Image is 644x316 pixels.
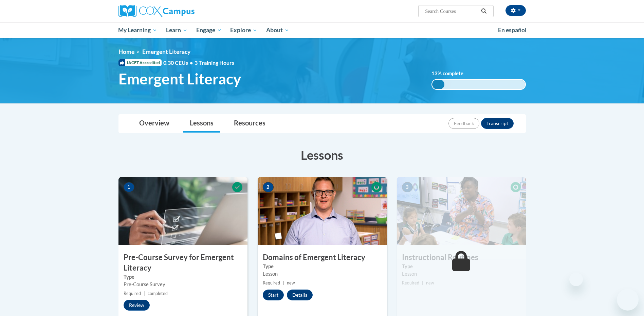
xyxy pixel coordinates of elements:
[479,7,489,15] button: Search
[196,26,222,34] span: Engage
[142,48,190,55] span: Emergent Literacy
[263,280,280,285] span: Required
[114,22,162,38] a: My Learning
[118,5,195,17] img: Cox Campus
[448,118,479,129] button: Feedback
[118,146,526,163] h3: Lessons
[431,70,471,77] label: % complete
[263,270,382,278] div: Lesson
[262,22,294,38] a: About
[118,70,241,88] span: Emergent Literacy
[195,59,234,66] span: 3 Training Hours
[258,252,387,263] h3: Domains of Emergent Literacy
[397,177,526,245] img: Course Image
[108,22,536,38] div: Main menu
[481,118,514,129] button: Transcript
[494,23,531,37] a: En español
[431,71,438,76] span: 13
[124,291,141,296] span: Required
[118,59,162,66] span: IACET Accredited
[144,291,145,296] span: |
[118,26,157,34] span: My Learning
[287,280,295,285] span: new
[163,59,195,66] span: 0.30 CEUs
[166,26,187,34] span: Learn
[124,182,134,192] span: 1
[183,115,220,133] a: Lessons
[402,270,521,278] div: Lesson
[124,281,242,288] div: Pre-Course Survey
[617,289,639,311] iframe: Button to launch messaging window
[192,22,226,38] a: Engage
[402,280,419,285] span: Required
[226,22,262,38] a: Explore
[132,115,176,133] a: Overview
[124,300,150,311] button: Review
[118,177,247,245] img: Course Image
[190,59,193,66] span: •
[118,5,247,17] a: Cox Campus
[426,280,434,285] span: new
[227,115,272,133] a: Resources
[397,252,526,263] h3: Instructional Routines
[569,273,583,286] iframe: Close message
[118,252,247,273] h3: Pre-Course Survey for Emergent Literacy
[118,48,134,55] a: Home
[263,182,274,192] span: 2
[230,26,257,34] span: Explore
[402,263,521,270] label: Type
[505,5,526,16] button: Account Settings
[498,26,527,34] span: En español
[263,263,382,270] label: Type
[422,280,423,285] span: |
[402,182,413,192] span: 3
[283,280,284,285] span: |
[432,80,444,89] div: 13%
[258,177,387,245] img: Course Image
[148,291,168,296] span: completed
[266,26,289,34] span: About
[263,290,284,300] button: Start
[424,7,479,15] input: Search Courses
[287,290,313,300] button: Details
[162,22,192,38] a: Learn
[124,273,242,281] label: Type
